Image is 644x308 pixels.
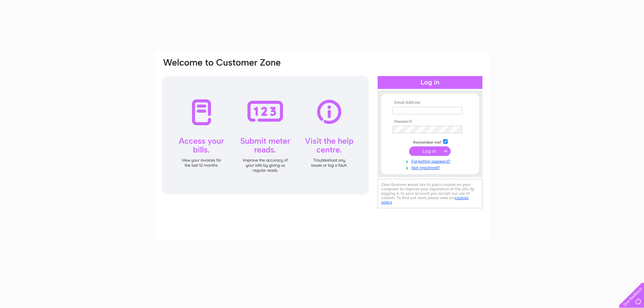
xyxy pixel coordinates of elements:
a: Not registered? [392,164,469,170]
th: Email Address: [391,100,469,105]
td: Remember me? [391,138,469,145]
input: Submit [409,146,451,156]
th: Password: [391,119,469,124]
div: Clear Business would like to place cookies on your computer to improve your experience of the sit... [378,179,482,208]
a: cookies policy [381,195,469,205]
a: Forgotten password? [392,158,469,164]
